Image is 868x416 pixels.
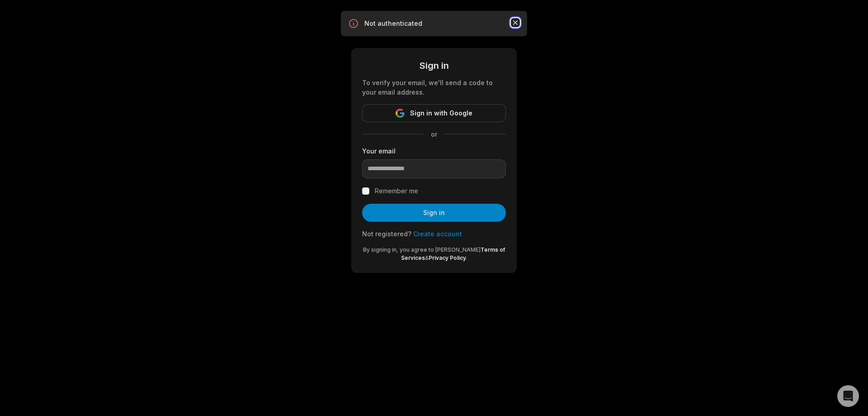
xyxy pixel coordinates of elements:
[401,246,505,261] a: Terms of Services
[362,78,506,97] div: To verify your email, we'll send a code to your email address.
[375,186,418,196] label: Remember me
[362,230,411,238] span: Not registered?
[425,254,429,261] span: &
[466,254,467,261] span: .
[363,246,481,253] span: By signing in, you agree to [PERSON_NAME]
[837,385,859,407] div: Open Intercom Messenger
[429,254,466,261] a: Privacy Policy
[362,146,506,156] label: Your email
[362,204,506,222] button: Sign in
[410,108,472,119] span: Sign in with Google
[364,19,504,28] p: Not authenticated
[362,59,506,72] div: Sign in
[362,104,506,122] button: Sign in with Google
[413,230,462,238] a: Create account
[424,129,444,139] span: or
